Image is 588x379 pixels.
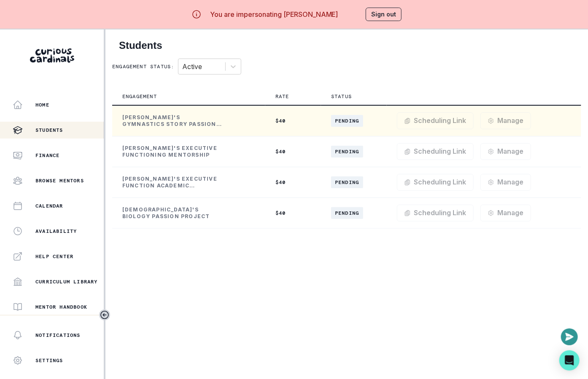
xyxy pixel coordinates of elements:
p: Curriculum Library [35,278,98,285]
button: Open or close messaging widget [561,328,578,345]
button: Manage [480,174,531,191]
p: Status [331,93,352,100]
button: Manage [480,205,531,222]
p: Rate [275,93,289,100]
p: [PERSON_NAME]'s Gymnastics Story Passion Project [122,114,224,128]
p: Home [35,101,49,108]
p: Students [35,127,63,133]
button: Scheduling Link [397,174,474,191]
p: Settings [35,357,63,364]
p: [PERSON_NAME]'s Executive Functioning Mentorship [122,145,224,158]
div: Open Intercom Messenger [559,350,580,371]
button: Toggle sidebar [99,310,110,320]
p: $ 40 [275,148,311,155]
p: Calendar [35,203,63,209]
p: Notifications [35,332,81,339]
button: Scheduling Link [397,112,474,129]
span: Pending [331,176,363,188]
p: Availability [35,228,77,235]
p: You are impersonating [PERSON_NAME] [210,9,338,19]
p: [DEMOGRAPHIC_DATA]'s Biology Passion Project [122,206,224,220]
p: $ 40 [275,210,311,216]
p: $ 40 [275,179,311,186]
button: Manage [480,112,531,129]
button: Scheduling Link [397,143,474,160]
p: Mentor Handbook [35,304,87,310]
h2: Students [119,40,575,52]
p: [PERSON_NAME]'s Executive Function Academic Mentorship [122,176,224,189]
span: Pending [331,146,363,157]
button: Scheduling Link [397,205,474,222]
p: Finance [35,152,59,159]
p: Engagement [122,93,157,100]
span: Pending [331,115,363,127]
img: Curious Cardinals Logo [30,48,74,63]
button: Manage [480,143,531,160]
p: Browse Mentors [35,177,84,184]
p: Engagement status: [112,63,175,70]
button: Sign out [366,8,402,21]
span: Pending [331,207,363,219]
p: $ 40 [275,117,311,124]
p: Help Center [35,253,73,260]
